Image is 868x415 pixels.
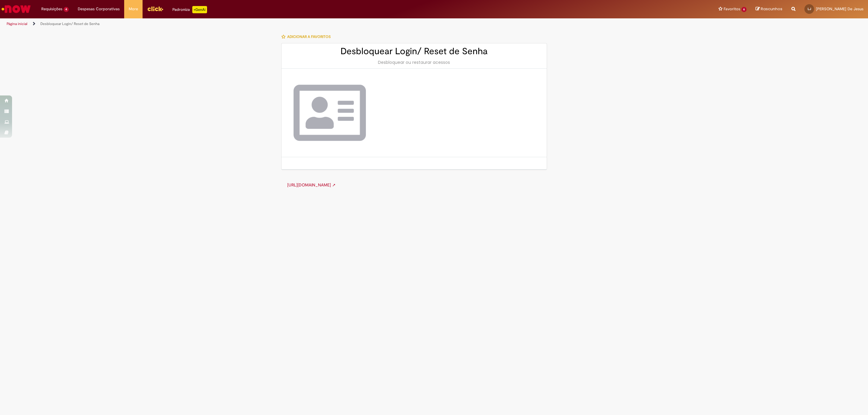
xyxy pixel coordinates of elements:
[816,6,863,11] span: [PERSON_NAME] De Jesus
[78,6,120,12] span: Despesas Corporativas
[287,182,336,188] a: [URL][DOMAIN_NAME] ➚
[724,6,740,12] span: Favoritos
[287,34,331,39] span: Adicionar a Favoritos
[288,59,541,65] div: Desbloquear ou restaurar acessos
[129,6,138,12] span: More
[808,7,811,11] span: LJ
[41,6,62,12] span: Requisições
[294,81,366,145] img: Desbloquear Login/ Reset de Senha
[1,3,32,15] img: ServiceNow
[147,4,163,13] img: click_logo_yellow_360x200.png
[192,6,207,13] p: +GenAi
[40,21,99,26] a: Desbloquear Login/ Reset de Senha
[761,6,782,12] span: Rascunhos
[5,18,574,30] ul: Trilhas de página
[756,6,782,12] a: Rascunhos
[172,6,207,13] div: Padroniza
[7,21,27,26] a: Página inicial
[64,7,69,12] span: 4
[281,30,334,43] button: Adicionar a Favoritos
[741,7,747,12] span: 6
[288,46,541,56] h2: Desbloquear Login/ Reset de Senha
